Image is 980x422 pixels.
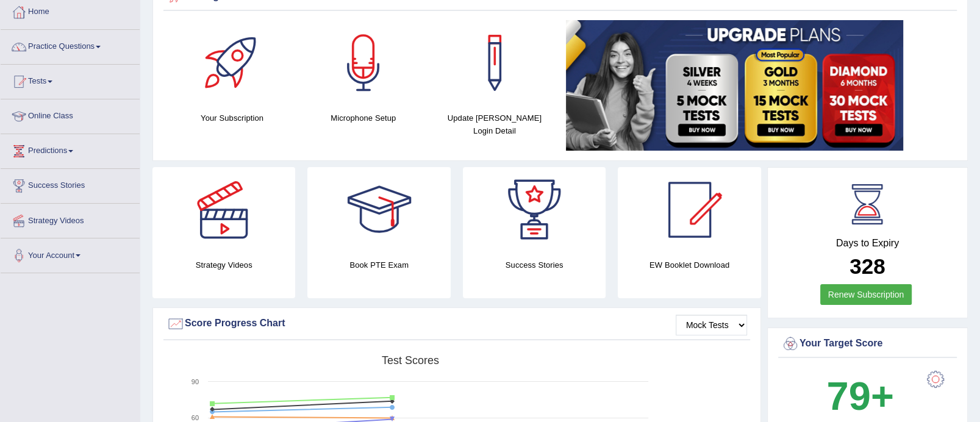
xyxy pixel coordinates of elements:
a: Success Stories [1,169,140,199]
a: Online Class [1,99,140,130]
h4: Microphone Setup [304,112,423,124]
div: Score Progress Chart [166,315,747,333]
h4: Success Stories [463,259,606,271]
h4: EW Booklet Download [618,259,760,271]
b: 79+ [826,374,893,418]
h4: Update [PERSON_NAME] Login Detail [435,112,554,137]
b: 328 [849,254,885,278]
a: Your Account [1,238,140,269]
tspan: Test scores [382,354,439,367]
img: small5.jpg [566,20,903,151]
a: Predictions [1,134,140,165]
h4: Your Subscription [173,112,291,124]
h4: Strategy Videos [152,259,295,271]
a: Practice Questions [1,30,140,60]
h4: Book PTE Exam [307,259,450,271]
a: Renew Subscription [820,284,912,305]
a: Strategy Videos [1,204,140,234]
text: 60 [191,414,199,421]
a: Tests [1,65,140,95]
text: 90 [191,378,199,385]
h4: Days to Expiry [781,238,954,249]
div: Your Target Score [781,335,954,353]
